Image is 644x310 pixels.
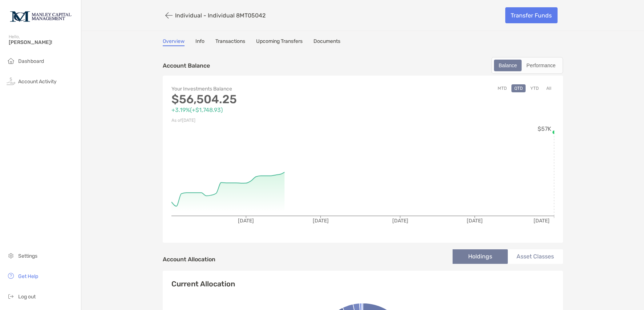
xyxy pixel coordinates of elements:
li: Asset Classes [508,249,563,264]
a: Overview [163,38,185,46]
img: settings icon [7,251,15,260]
span: Account Activity [18,78,57,85]
a: Info [195,38,204,46]
button: All [543,84,554,92]
tspan: [DATE] [238,218,254,224]
span: Log out [18,294,36,300]
a: Documents [313,38,340,46]
button: YTD [527,84,542,92]
span: [PERSON_NAME]! [9,39,77,45]
a: Upcoming Transfers [256,38,303,46]
span: Dashboard [18,58,44,64]
img: activity icon [7,77,15,85]
p: $56,504.25 [171,95,363,104]
p: Account Balance [163,61,210,70]
p: As of [DATE] [171,116,363,125]
span: Get Help [18,273,38,279]
div: Performance [522,60,559,71]
p: Your Investments Balance [171,84,363,93]
tspan: [DATE] [312,218,328,224]
tspan: [DATE] [534,218,550,224]
li: Holdings [453,249,508,264]
img: household icon [7,56,15,65]
h4: Current Allocation [171,279,235,288]
img: Zoe Logo [9,3,72,29]
img: get-help icon [7,271,15,280]
tspan: $57K [538,125,551,132]
a: Transactions [215,38,245,46]
button: MTD [495,84,510,92]
p: Individual - Individual 8MT05042 [175,12,266,19]
div: Balance [495,60,521,71]
p: +3.19% ( +$1,748.93 ) [171,105,363,114]
img: logout icon [7,292,15,301]
span: Settings [18,253,37,259]
tspan: [DATE] [466,218,482,224]
div: segmented control [491,57,563,74]
button: QTD [511,84,526,92]
h4: Account Allocation [163,256,215,263]
tspan: [DATE] [392,218,408,224]
a: Transfer Funds [505,7,558,23]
